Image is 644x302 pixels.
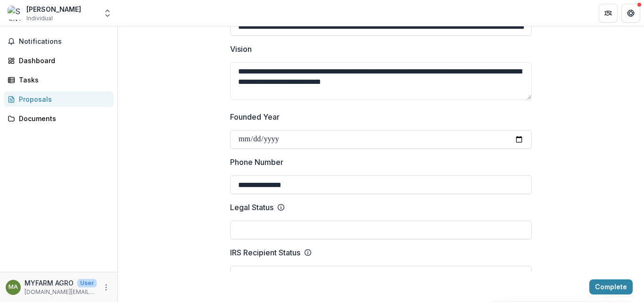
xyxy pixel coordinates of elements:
a: Proposals [4,91,114,107]
button: Open entity switcher [101,4,114,23]
p: [DOMAIN_NAME][EMAIL_ADDRESS][DOMAIN_NAME] [25,288,97,296]
div: Proposals [19,94,106,104]
p: Founded Year [230,111,280,122]
span: Notifications [19,38,110,46]
p: Vision [230,43,252,55]
p: IRS Recipient Status [230,247,300,258]
button: Notifications [4,34,114,49]
div: Tasks [19,75,106,85]
button: Get Help [621,4,640,23]
button: Partners [599,4,618,23]
div: MYFARM AGRO [8,284,18,290]
a: Tasks [4,72,114,88]
p: Phone Number [230,156,283,168]
a: Dashboard [4,53,114,68]
p: User [77,279,97,287]
p: Legal Status [230,202,273,213]
p: MYFARM AGRO [25,278,74,288]
button: Complete [589,279,633,294]
button: More [100,282,112,293]
div: Dashboard [19,56,106,65]
img: SRINATH ARUMUGAM [8,6,23,21]
div: [PERSON_NAME] [26,4,81,14]
span: Individual [26,14,53,23]
div: Documents [19,114,106,123]
a: Documents [4,111,114,126]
